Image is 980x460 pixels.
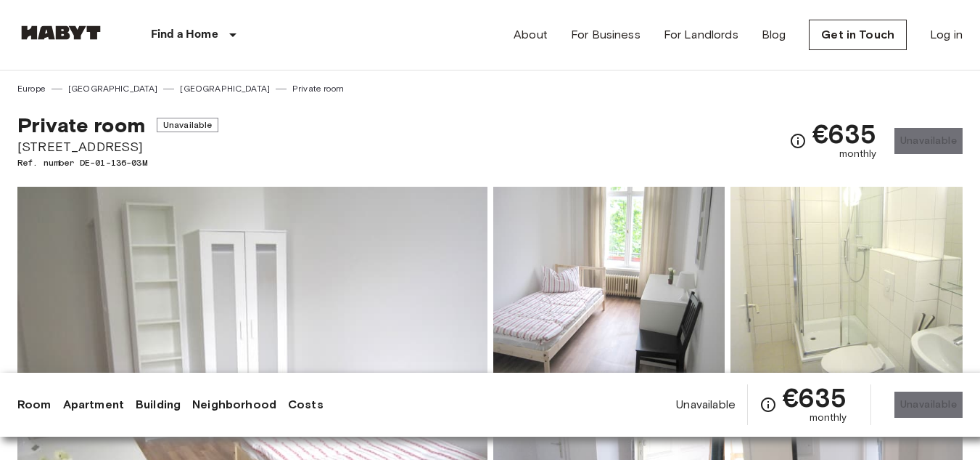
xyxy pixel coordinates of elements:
a: Costs [288,396,324,413]
a: Log in [930,26,963,44]
a: Europe [17,82,46,95]
a: For Landlords [664,26,738,44]
span: €635 [783,384,847,411]
span: monthly [839,147,877,161]
span: Ref. number DE-01-136-03M [17,156,218,169]
span: monthly [810,411,847,425]
span: [STREET_ADDRESS] [17,137,218,156]
span: Unavailable [157,118,219,132]
a: Apartment [63,396,124,413]
span: Unavailable [676,397,736,413]
a: Room [17,396,52,413]
a: About [514,26,548,44]
img: Habyt [17,25,104,40]
span: Private room [17,113,145,137]
svg: Check cost overview for full price breakdown. Please note that discounts apply to new joiners onl... [759,396,777,413]
a: Blog [762,26,786,44]
svg: Check cost overview for full price breakdown. Please note that discounts apply to new joiners onl... [789,132,807,150]
span: €635 [812,121,877,147]
a: [GEOGRAPHIC_DATA] [180,82,270,95]
img: Picture of unit DE-01-136-03M [730,187,963,377]
a: Building [136,396,181,413]
a: [GEOGRAPHIC_DATA] [68,82,158,95]
img: Picture of unit DE-01-136-03M [493,187,725,377]
a: Private room [292,82,344,95]
a: Get in Touch [809,20,907,50]
p: Find a Home [151,26,218,44]
a: For Business [571,26,641,44]
a: Neighborhood [192,396,276,413]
